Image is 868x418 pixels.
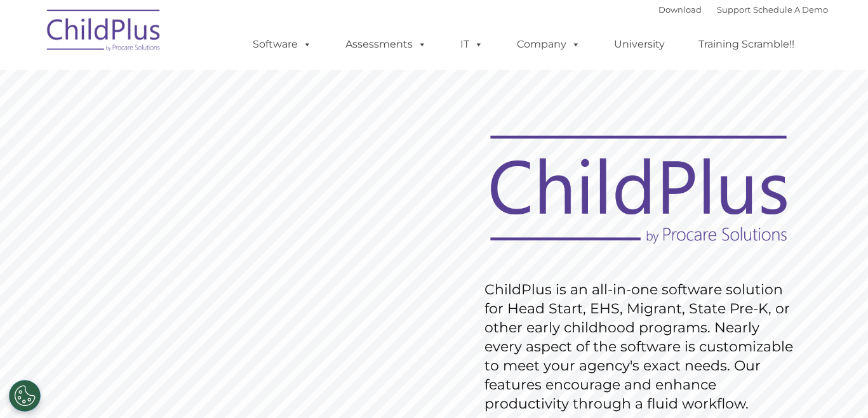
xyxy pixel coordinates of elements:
a: Assessments [333,32,439,57]
a: IT [448,32,496,57]
a: Support [717,4,751,15]
img: ChildPlus by Procare Solutions [41,1,168,64]
button: Cookies Settings [9,380,41,412]
a: Download [658,4,702,15]
a: Training Scramble!! [686,32,807,57]
a: University [601,32,678,57]
a: Company [504,32,593,57]
rs-layer: ChildPlus is an all-in-one software solution for Head Start, EHS, Migrant, State Pre-K, or other ... [484,280,799,414]
font: | [658,4,828,15]
a: Software [240,32,324,57]
a: Schedule A Demo [753,4,828,15]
